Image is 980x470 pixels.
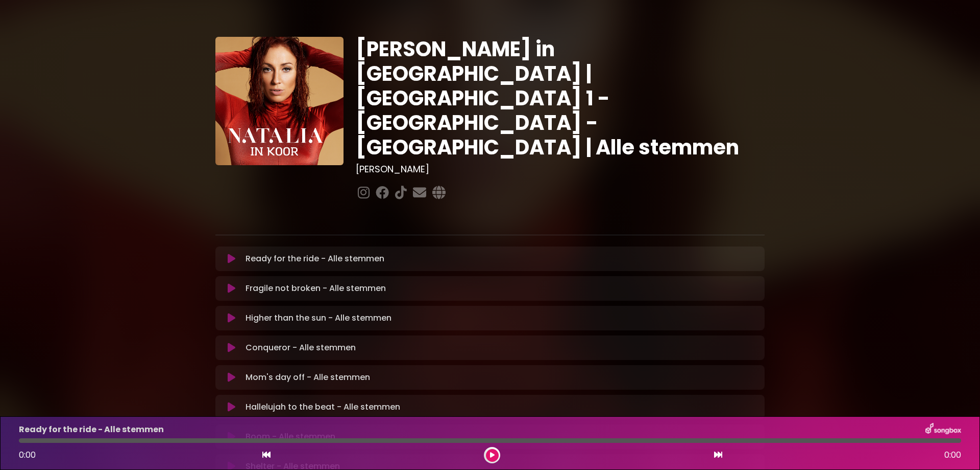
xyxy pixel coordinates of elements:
[246,253,384,265] p: Ready for the ride - Alle stemmen
[356,164,765,175] h3: [PERSON_NAME]
[246,401,400,413] p: Hallelujah to the beat - Alle stemmen
[19,423,164,436] p: Ready for the ride - Alle stemmen
[925,423,961,436] img: songbox-logo-white.png
[246,282,386,295] p: Fragile not broken - Alle stemmen
[246,371,370,384] p: Mom's day off - Alle stemmen
[944,449,961,461] span: 0:00
[215,37,344,165] img: YTVS25JmS9CLUqXqkEhs
[19,449,36,461] span: 0:00
[246,312,391,324] p: Higher than the sun - Alle stemmen
[246,342,356,354] p: Conqueror - Alle stemmen
[356,37,765,160] h1: [PERSON_NAME] in [GEOGRAPHIC_DATA] | [GEOGRAPHIC_DATA] 1 - [GEOGRAPHIC_DATA] - [GEOGRAPHIC_DATA] ...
